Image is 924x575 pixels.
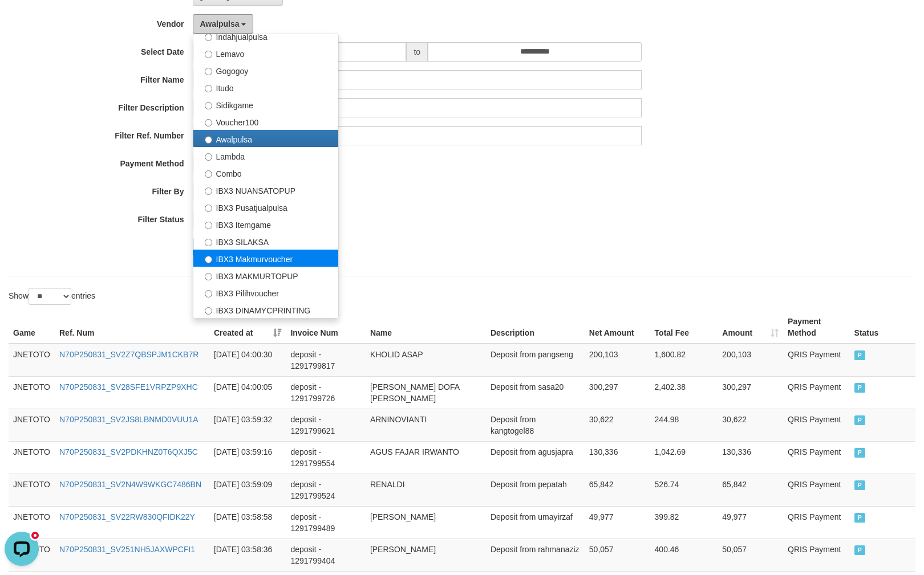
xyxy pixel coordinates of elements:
a: N70P250831_SV28SFE1VRPZP9XHC [59,382,198,392]
td: deposit - 1291799726 [286,376,365,409]
button: Awalpulsa [193,14,254,34]
input: Lemavo [205,51,212,58]
input: IBX3 NUANSATOPUP [205,187,212,195]
td: QRIS Payment [783,409,850,441]
td: JNETOTO [9,409,55,441]
td: 1,042.69 [650,441,718,474]
span: PAID [854,480,866,490]
label: Gogogoy [193,62,338,79]
th: Description [486,311,585,344]
label: Lambda [193,147,338,164]
td: [PERSON_NAME] DOFA [PERSON_NAME] [366,376,486,409]
label: IBX3 Pilihvoucher [193,284,338,301]
input: IBX3 Makmurvoucher [205,256,212,263]
label: IBX3 Makmurvoucher [193,250,338,267]
td: [DATE] 04:00:05 [209,376,286,409]
input: Awalpulsa [205,136,212,144]
td: [DATE] 03:58:36 [209,539,286,571]
td: 200,103 [585,344,650,377]
td: [DATE] 04:00:30 [209,344,286,377]
td: 130,336 [585,441,650,474]
td: 30,622 [718,409,783,441]
td: ARNINOVIANTI [366,409,486,441]
td: 2,402.38 [650,376,718,409]
label: Sidikgame [193,96,338,113]
label: Itudo [193,79,338,96]
td: Deposit from kangtogel88 [486,409,585,441]
input: IBX3 Itemgame [205,222,212,229]
td: Deposit from rahmanaziz [486,539,585,571]
input: Gogogoy [205,68,212,75]
td: AGUS FAJAR IRWANTO [366,441,486,474]
td: 200,103 [718,344,783,377]
td: 50,057 [718,539,783,571]
td: [DATE] 03:59:32 [209,409,286,441]
input: Combo [205,170,212,178]
label: IBX3 Pusatjualpulsa [193,198,338,215]
td: deposit - 1291799404 [286,539,365,571]
label: IBX3 MAKMURTOPUP [193,267,338,284]
input: Indahjualpulsa [205,34,212,41]
span: PAID [854,415,866,425]
td: 65,842 [718,474,783,506]
th: Status [850,311,915,344]
td: 526.74 [650,474,718,506]
span: PAID [854,513,866,523]
td: 244.98 [650,409,718,441]
input: IBX3 DINAMYCPRINTING [205,307,212,315]
td: Deposit from pangseng [486,344,585,377]
td: 400.46 [650,539,718,571]
td: 300,297 [585,376,650,409]
td: KHOLID ASAP [366,344,486,377]
td: 130,336 [718,441,783,474]
th: Invoice Num [286,311,365,344]
label: IBX3 Itemgame [193,215,338,233]
label: Voucher100 [193,113,338,130]
div: new message indicator [30,3,40,14]
input: Voucher100 [205,119,212,127]
td: JNETOTO [9,506,55,539]
td: QRIS Payment [783,376,850,409]
td: QRIS Payment [783,344,850,377]
td: deposit - 1291799554 [286,441,365,474]
td: deposit - 1291799621 [286,409,365,441]
input: IBX3 Pilihvoucher [205,290,212,297]
td: deposit - 1291799817 [286,344,365,377]
td: 1,600.82 [650,344,718,377]
td: 65,842 [585,474,650,506]
th: Game [9,311,55,344]
span: to [406,42,428,62]
label: Combo [193,164,338,181]
a: N70P250831_SV2JS8LBNMD0VUU1A [59,415,198,424]
input: Sidikgame [205,102,212,109]
td: QRIS Payment [783,474,850,506]
label: Lemavo [193,44,338,62]
th: Ref. Num [55,311,209,344]
input: IBX3 Pusatjualpulsa [205,205,212,212]
label: Indahjualpulsa [193,27,338,44]
td: [DATE] 03:59:16 [209,441,286,474]
td: 49,977 [585,506,650,539]
label: Awalpulsa [193,130,338,147]
input: IBX3 SILAKSA [205,239,212,246]
th: Amount: activate to sort column ascending [718,311,783,344]
td: JNETOTO [9,474,55,506]
th: Net Amount [585,311,650,344]
select: Showentries [29,288,71,305]
span: PAID [854,448,866,458]
td: [DATE] 03:58:58 [209,506,286,539]
input: Itudo [205,85,212,92]
td: Deposit from umayirzaf [486,506,585,539]
td: 399.82 [650,506,718,539]
label: IBX3 SILAKSA [193,233,338,250]
td: deposit - 1291799524 [286,474,365,506]
span: PAID [854,545,866,555]
a: N70P250831_SV2N4W9WKGC7486BN [59,480,201,489]
th: Created at: activate to sort column ascending [209,311,286,344]
td: 49,977 [718,506,783,539]
a: N70P250831_SV2PDKHNZ0T6QXJ5C [59,447,198,456]
td: 300,297 [718,376,783,409]
th: Payment Method [783,311,850,344]
td: Deposit from sasa20 [486,376,585,409]
span: PAID [854,383,866,393]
